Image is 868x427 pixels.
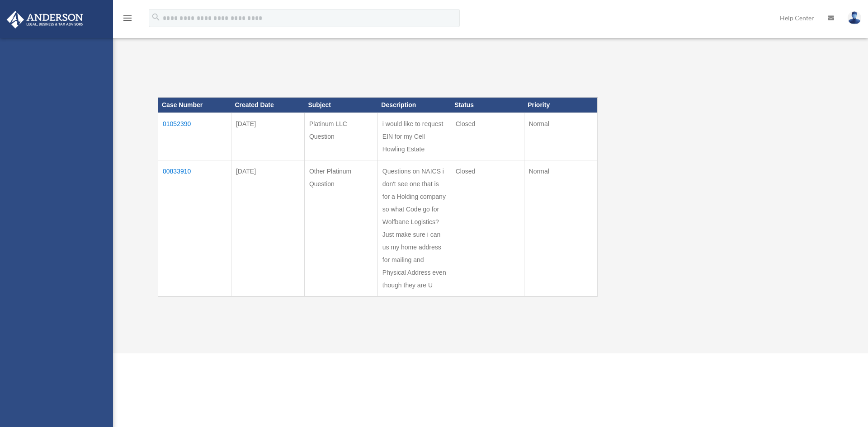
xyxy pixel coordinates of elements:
td: Questions on NAICS i don't see one that is for a Holding company so what Code go for Wolfbane Log... [377,160,451,297]
th: Subject [304,98,377,113]
td: i would like to request EIN for my Cell Howling Estate [377,113,451,160]
td: Closed [451,160,524,297]
i: search [151,12,161,22]
th: Case Number [158,98,231,113]
a: menu [122,16,133,23]
td: 00833910 [158,160,231,297]
th: Created Date [231,98,304,113]
th: Description [377,98,451,113]
th: Status [451,98,524,113]
td: Closed [451,113,524,160]
td: Other Platinum Question [304,160,377,297]
th: Priority [524,98,597,113]
img: Anderson Advisors Platinum Portal [4,11,86,28]
td: Normal [524,113,597,160]
img: User Pic [848,11,861,24]
td: [DATE] [231,113,304,160]
td: Platinum LLC Question [304,113,377,160]
td: [DATE] [231,160,304,297]
i: menu [122,13,133,23]
td: 01052390 [158,113,231,160]
td: Normal [524,160,597,297]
